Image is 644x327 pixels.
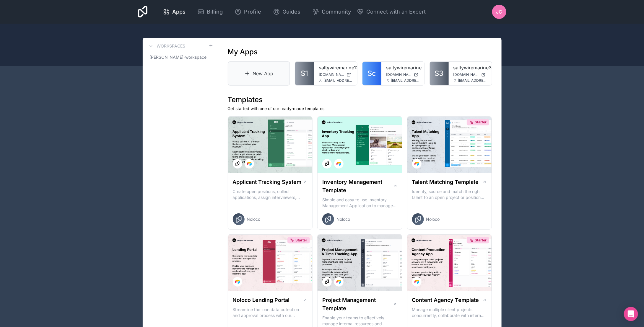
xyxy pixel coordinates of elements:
span: Sc [368,69,376,78]
span: Connect with an Expert [366,8,426,16]
span: [EMAIL_ADDRESS][DOMAIN_NAME] [458,78,487,83]
h1: Inventory Management Template [322,178,393,194]
span: S1 [301,69,308,78]
a: Apps [158,5,190,18]
span: Community [322,8,351,16]
span: Profile [244,8,261,16]
a: Sc [362,62,381,85]
img: Airtable Logo [235,279,240,284]
p: Manage multiple client projects concurrently, collaborate with internal and external stakeholders... [412,307,487,318]
a: saltywiremarine3 [453,64,487,71]
span: Starter [475,238,487,243]
img: Airtable Logo [247,161,252,166]
p: Get started with one of our ready-made templates [228,106,492,112]
img: Airtable Logo [336,279,341,284]
a: S3 [430,62,449,85]
span: Apps [172,8,186,16]
a: saltywiremarine123 [319,64,352,71]
span: [DOMAIN_NAME] [386,72,412,77]
h3: Workspaces [157,43,186,49]
h1: Talent Matching Template [412,178,479,186]
div: Open Intercom Messenger [624,307,638,321]
a: Billing [193,5,227,18]
span: [PERSON_NAME]-workspace [150,54,207,60]
h1: My Apps [228,47,258,57]
a: [DOMAIN_NAME] [319,72,352,77]
p: Streamline the loan data collection and approval process with our Lending Portal template. [233,307,308,318]
span: Noloco [426,216,440,222]
span: Noloco [336,216,350,222]
a: Guides [268,5,305,18]
a: Profile [230,5,266,18]
span: Starter [295,238,307,243]
a: [PERSON_NAME]-workspace [147,52,213,63]
p: Enable your teams to effectively manage internal resources and execute client projects on time. [322,315,397,327]
img: Airtable Logo [336,161,341,166]
button: Connect with an Expert [357,8,426,16]
h1: Noloco Lending Portal [233,296,290,304]
a: New App [228,61,290,86]
h1: Applicant Tracking System [233,178,302,186]
p: Simple and easy to use Inventory Management Application to manage your stock, orders and Manufact... [322,197,397,209]
a: Workspaces [147,42,186,50]
span: [EMAIL_ADDRESS][DOMAIN_NAME] [323,78,352,83]
h1: Templates [228,95,492,104]
span: Noloco [247,216,261,222]
a: S1 [295,62,314,85]
a: [DOMAIN_NAME] [386,72,420,77]
a: Community [308,5,356,18]
a: saltywiremarine [386,64,420,71]
img: Airtable Logo [414,279,419,284]
span: Billing [207,8,223,16]
img: Airtable Logo [414,161,419,166]
span: [DOMAIN_NAME] [453,72,479,77]
span: Guides [282,8,300,16]
span: S3 [435,69,444,78]
p: Identify, source and match the right talent to an open project or position with our Talent Matchi... [412,189,487,200]
span: JC [496,8,502,15]
span: [DOMAIN_NAME] [319,72,344,77]
h1: Content Agency Template [412,296,479,304]
span: [EMAIL_ADDRESS][DOMAIN_NAME] [391,78,420,83]
span: Starter [475,120,487,125]
a: [DOMAIN_NAME] [453,72,487,77]
h1: Project Management Template [322,296,393,313]
p: Create open positions, collect applications, assign interviewers, centralise candidate feedback a... [233,189,308,200]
